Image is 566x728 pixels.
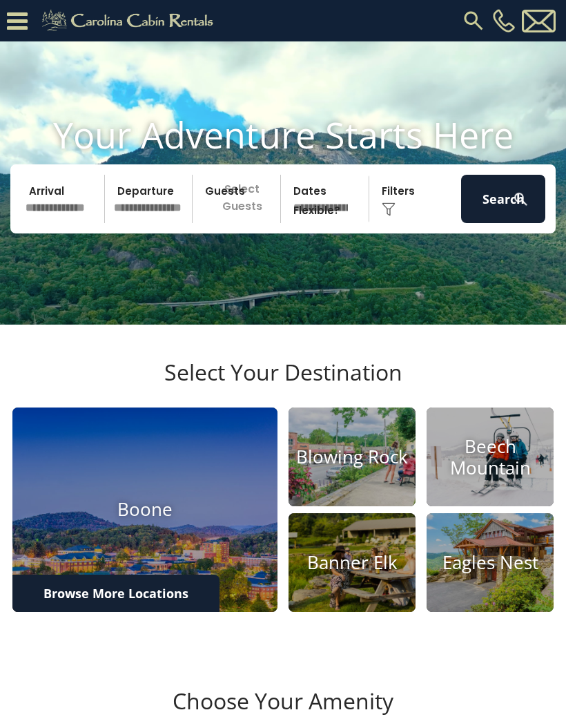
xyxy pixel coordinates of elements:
h1: Your Adventure Starts Here [10,113,556,156]
h4: Boone [12,499,277,521]
h4: Beech Mountain [427,436,554,479]
h3: Select Your Destination [10,359,556,408]
a: Banner Elk [289,513,416,612]
button: Search [461,175,545,223]
p: Select Guests [197,175,280,223]
a: Eagles Nest [427,513,554,612]
a: Boone [12,408,277,612]
a: [PHONE_NUMBER] [489,9,518,32]
h4: Blowing Rock [289,446,416,468]
img: search-regular-white.png [512,191,529,208]
a: Browse More Locations [12,575,219,612]
h4: Eagles Nest [427,552,554,573]
a: Blowing Rock [289,408,416,506]
h4: Banner Elk [289,552,416,573]
img: Khaki-logo.png [35,7,225,35]
img: search-regular.svg [461,8,486,33]
img: filter--v1.png [382,202,396,216]
a: Beech Mountain [427,408,554,506]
